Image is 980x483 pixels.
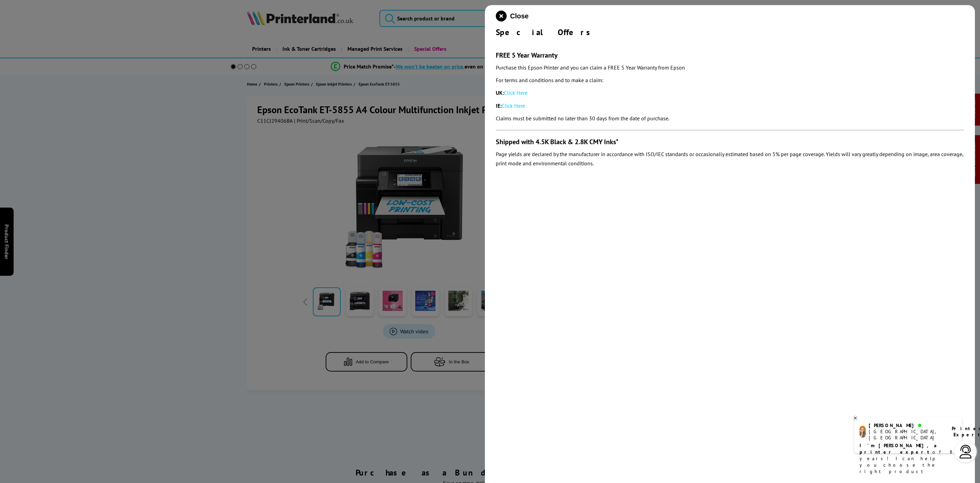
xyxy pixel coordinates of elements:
[510,12,528,20] span: Close
[860,442,957,475] p: of 8 years! I can help you choose the right product
[496,89,504,96] strong: UK:
[496,27,964,37] div: Special Offers
[496,76,964,85] p: For terms and conditions and to make a claim:
[496,102,502,109] strong: IE:
[504,89,527,96] a: Click Here
[496,114,964,123] p: Claims must be submitted no later than 30 days from the date of purchase.
[496,63,964,72] p: Purchase this Epson Printer and you can claim a FREE 5 Year Warranty from Epson
[860,426,866,438] img: amy-livechat.png
[496,151,963,167] em: Page yields are declared by the manufacturer in accordance with ISO/IEC standards or occasionally...
[496,137,964,146] h3: Shipped with 4.5K Black & 2.8K CMY Inks*
[869,428,943,441] div: [GEOGRAPHIC_DATA], [GEOGRAPHIC_DATA]
[959,445,973,458] img: user-headset-light.svg
[496,51,964,60] h3: FREE 5 Year Warranty
[496,11,528,21] button: close modal
[860,442,939,455] b: I'm [PERSON_NAME], a printer expert
[869,422,943,428] div: [PERSON_NAME]
[502,102,525,109] a: Click Here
